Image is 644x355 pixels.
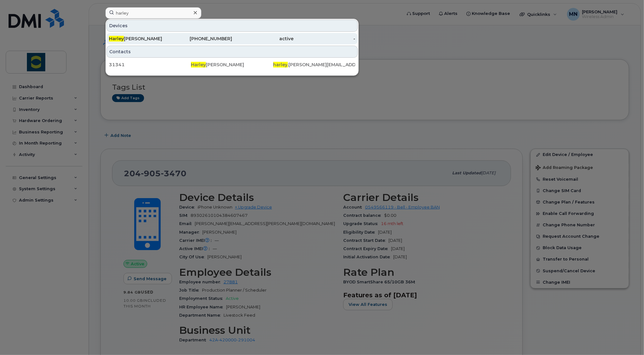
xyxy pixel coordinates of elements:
[191,62,206,68] span: Harley
[171,35,232,42] div: [PHONE_NUMBER]
[273,61,355,68] div: .[PERSON_NAME][EMAIL_ADDRESS][DOMAIN_NAME]
[106,33,358,44] a: Harley[PERSON_NAME][PHONE_NUMBER]active-
[191,61,273,68] div: [PERSON_NAME]
[109,36,124,42] span: Harley
[232,35,294,42] div: active
[106,20,358,32] div: Devices
[106,46,358,58] div: Contacts
[294,35,356,42] div: -
[273,62,288,68] span: harley
[106,59,358,70] a: 31341Harley[PERSON_NAME]harley.[PERSON_NAME][EMAIL_ADDRESS][DOMAIN_NAME]
[109,61,191,68] div: 31341
[109,35,171,42] div: [PERSON_NAME]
